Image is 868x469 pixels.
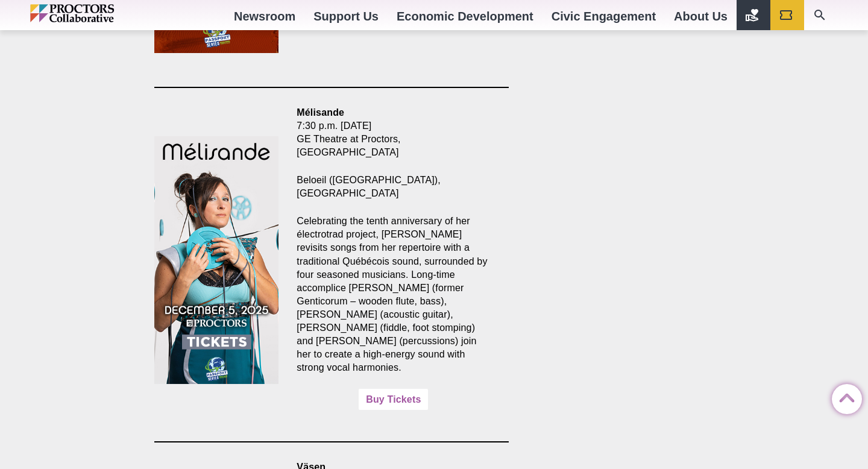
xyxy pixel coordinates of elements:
[297,215,490,374] p: Celebrating the tenth anniversary of her électrotrad project, [PERSON_NAME] revisits songs from h...
[30,4,166,22] img: Proctors logo
[297,107,344,118] strong: Mélisande
[297,174,490,200] p: Beloeil ([GEOGRAPHIC_DATA]), [GEOGRAPHIC_DATA]
[359,389,428,410] a: Buy Tickets
[832,385,856,409] a: Back to Top
[297,106,490,159] p: 7:30 p.m. [DATE] GE Theatre at Proctors, [GEOGRAPHIC_DATA]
